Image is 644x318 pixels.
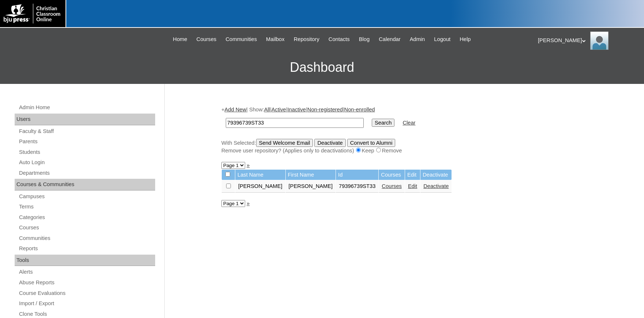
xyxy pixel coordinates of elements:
a: Courses [382,183,402,189]
a: Reports [18,244,155,253]
a: Edit [408,183,417,189]
a: Repository [290,35,323,44]
span: Calendar [379,35,400,44]
a: Admin [406,35,429,44]
a: Auto Login [18,158,155,167]
a: Logout [430,35,454,44]
div: [PERSON_NAME] [538,32,637,50]
td: Courses [379,170,405,180]
span: Admin [410,35,425,44]
a: Import / Export [18,299,155,308]
div: Users [15,114,155,125]
a: Non-enrolled [344,107,375,112]
a: Departments [18,169,155,178]
div: Tools [15,255,155,266]
span: Home [173,35,187,44]
img: Karen Lawton [590,32,609,50]
span: Repository [294,35,319,44]
a: Parents [18,137,155,146]
input: Search [372,119,394,127]
a: Mailbox [262,35,288,44]
a: Students [18,148,155,157]
a: » [247,200,250,206]
a: Faculty & Staff [18,127,155,136]
a: Deactivate [423,183,449,189]
a: Categories [18,213,155,222]
a: Home [169,35,191,44]
span: Courses [196,35,217,44]
div: Courses & Communities [15,179,155,191]
img: logo-white.png [4,4,62,23]
a: Admin Home [18,103,155,112]
a: Communities [18,234,155,243]
td: [PERSON_NAME] [235,180,285,193]
td: Id [336,170,378,180]
a: Blog [355,35,373,44]
a: Non-registered [307,107,343,112]
a: Inactive [288,107,306,112]
a: Courses [18,223,155,232]
a: Abuse Reports [18,278,155,287]
div: + | Show: | | | | [221,106,584,154]
a: Communities [222,35,261,44]
a: Add New [225,107,246,112]
td: 79396739ST33 [336,180,378,193]
h3: Dashboard [4,51,640,84]
a: Alerts [18,267,155,277]
a: Contacts [325,35,353,44]
a: Course Evaluations [18,289,155,298]
input: Deactivate [314,139,345,147]
span: Help [460,35,471,44]
a: Terms [18,202,155,211]
td: Last Name [235,170,285,180]
div: With Selected: [221,139,584,155]
input: Send Welcome Email [256,139,313,147]
a: Active [272,107,286,112]
a: Campuses [18,192,155,201]
input: Search [226,118,364,128]
a: Clear [402,120,415,126]
span: Contacts [329,35,350,44]
span: Logout [434,35,450,44]
td: [PERSON_NAME] [286,180,336,193]
a: » [247,162,250,168]
a: All [264,107,270,112]
span: Mailbox [266,35,285,44]
td: Deactivate [420,170,452,180]
td: First Name [286,170,336,180]
input: Convert to Alumni [347,139,396,147]
span: Blog [359,35,370,44]
td: Edit [405,170,420,180]
div: Remove user repository? (Applies only to deactivations) Keep Remove [221,147,584,155]
a: Calendar [375,35,404,44]
a: Help [456,35,474,44]
a: Courses [193,35,220,44]
span: Communities [225,35,257,44]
